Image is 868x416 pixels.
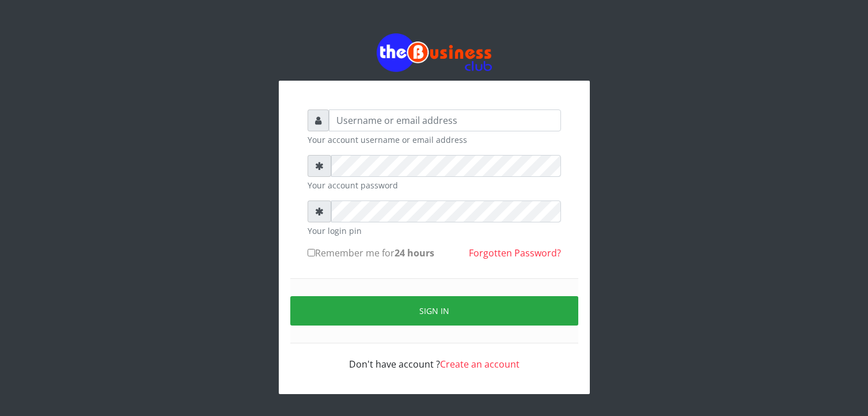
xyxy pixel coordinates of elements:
small: Your account username or email address [308,134,561,146]
small: Your login pin [308,225,561,237]
div: Don't have account ? [308,343,561,371]
a: Create an account [440,358,520,370]
button: Sign in [290,296,578,326]
label: Remember me for [308,246,434,260]
a: Forgotten Password? [469,247,561,259]
b: 24 hours [395,247,434,259]
input: Username or email address [329,109,561,131]
small: Your account password [308,179,561,191]
input: Remember me for24 hours [308,249,315,256]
